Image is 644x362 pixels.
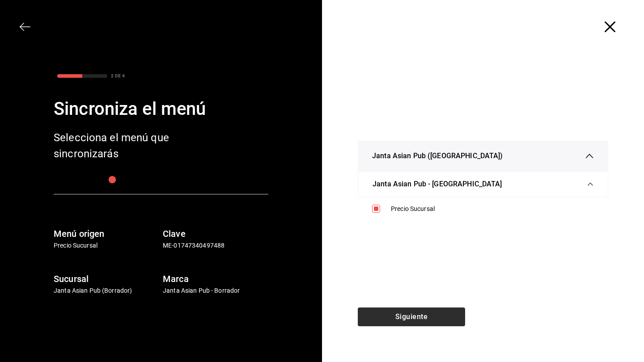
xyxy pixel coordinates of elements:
h6: Clave [163,227,268,241]
div: 2 DE 4 [111,72,125,79]
button: Siguiente [358,307,465,326]
p: ME-01747340497488 [163,241,268,250]
h6: Marca [163,272,268,286]
div: Sincroniza el menú [54,96,268,122]
h6: Sucursal [54,272,159,286]
p: Janta Asian Pub - Borrador [163,286,268,295]
div: Precio Sucursal [391,204,594,214]
div: Selecciona el menú que sincronizarás [54,130,197,162]
p: Janta Asian Pub (Borrador) [54,286,159,295]
h6: Menú origen [54,227,159,241]
span: Janta Asian Pub - [GEOGRAPHIC_DATA] [373,179,502,189]
p: Precio Sucursal [54,241,159,250]
span: Janta Asian Pub ([GEOGRAPHIC_DATA]) [372,151,503,161]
